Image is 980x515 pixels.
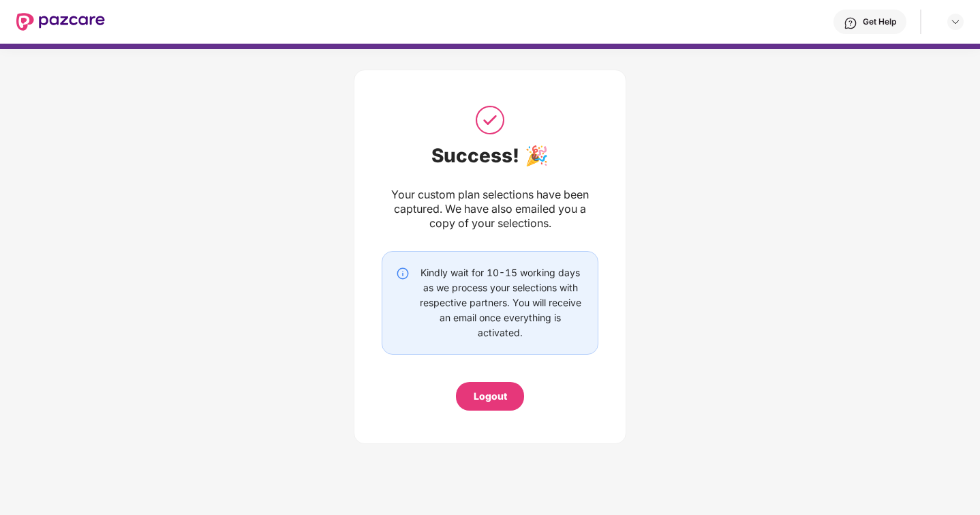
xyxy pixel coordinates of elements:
[416,265,584,340] div: Kindly wait for 10-15 working days as we process your selections with respective partners. You wi...
[950,16,961,27] img: svg+xml;base64,PHN2ZyBpZD0iRHJvcGRvd24tMzJ4MzIiIHhtbG5zPSJodHRwOi8vd3d3LnczLm9yZy8yMDAwL3N2ZyIgd2...
[382,188,598,231] div: Your custom plan selections have been captured. We have also emailed you a copy of your selections.
[863,16,896,27] div: Get Help
[16,13,105,31] img: New Pazcare Logo
[473,103,507,137] img: svg+xml;base64,PHN2ZyB3aWR0aD0iNTAiIGhlaWdodD0iNTAiIHZpZXdCb3g9IjAgMCA1MCA1MCIgZmlsbD0ibm9uZSIgeG...
[382,144,598,167] div: Success! 🎉
[474,389,507,404] div: Logout
[396,267,410,280] img: svg+xml;base64,PHN2ZyBpZD0iSW5mby0yMHgyMCIgeG1sbnM9Imh0dHA6Ly93d3cudzMub3JnLzIwMDAvc3ZnIiB3aWR0aD...
[844,16,857,30] img: svg+xml;base64,PHN2ZyBpZD0iSGVscC0zMngzMiIgeG1sbnM9Imh0dHA6Ly93d3cudzMub3JnLzIwMDAvc3ZnIiB3aWR0aD...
